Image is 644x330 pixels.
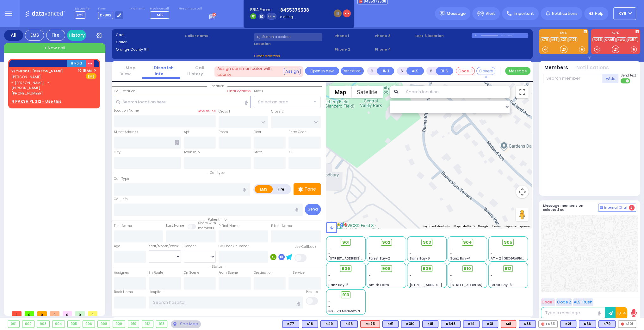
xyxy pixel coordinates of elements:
label: Floor [254,130,261,135]
label: KJFD [591,31,640,36]
span: 0 [50,311,59,316]
span: - [450,273,452,278]
a: KJFD [616,37,626,42]
span: Forest Bay-2 [369,256,390,261]
div: BLS [579,320,596,328]
label: Caller name [185,33,252,39]
label: Township [184,150,200,155]
button: Internal Chat 2 [598,204,636,212]
label: Apt [184,130,189,135]
div: K77 [282,320,299,328]
div: K81 [422,320,438,328]
a: Dispatch info [149,65,174,77]
span: 8455379538 [280,7,330,14]
button: ALS-Rush [573,298,593,306]
label: P Last Name [271,223,292,229]
span: members [198,226,214,230]
div: BLS [441,320,461,328]
label: Use Callback [294,244,316,249]
button: Message [505,67,530,75]
button: Code-1 [456,67,475,75]
div: 909 [113,321,125,327]
button: Notifications [576,64,609,71]
span: Other building occupants [175,140,179,145]
span: - [410,278,412,283]
div: K348 [441,320,461,328]
label: Call Info [114,197,127,202]
span: 0 [63,311,72,316]
span: Message [447,10,466,17]
span: - [491,273,492,278]
div: BLS [519,320,536,328]
div: 913 [156,321,167,327]
span: [PHONE_NUMBER] [11,91,43,96]
label: Entry Code [288,130,307,135]
span: 1 [12,311,22,316]
span: Sanz Bay-6 [410,256,430,261]
button: Send [305,204,321,215]
span: AT - 2 [GEOGRAPHIC_DATA] [491,256,537,261]
button: Show street map [329,86,351,98]
button: KY9 [613,7,636,20]
label: EMS [255,185,273,193]
span: Clear address [254,53,280,58]
label: Room [219,130,228,135]
label: State [254,150,263,155]
span: - [328,278,330,283]
span: Patient info [205,217,230,222]
label: EMS [539,31,588,36]
span: Phone 4 [375,47,413,52]
button: Code 2 [556,298,572,306]
span: - [410,273,412,278]
span: [STREET_ADDRESS][PERSON_NAME] [410,283,469,287]
span: - [410,251,412,256]
div: See map [171,320,201,328]
span: Sanz Bay-5 [328,283,349,287]
a: Open this area in Google Maps (opens a new window) [328,220,349,229]
div: K46 [340,320,358,328]
a: YECHESKAL [PERSON_NAME] [11,69,63,74]
label: Turn off text [621,78,631,84]
span: KY9 [75,11,85,19]
div: BLS [401,320,420,328]
button: Toggle fullscreen view [516,86,529,98]
span: Send text [621,73,636,78]
a: K101 [568,37,577,42]
div: BLS [422,320,438,328]
div: K66 [579,320,596,328]
button: 10-4 [616,307,627,320]
button: Code 1 [541,298,555,306]
span: 10:15 AM [78,68,92,73]
a: FD55 [592,37,603,42]
button: ALS [406,67,424,75]
div: K101 [618,320,636,328]
label: Hospital [149,290,163,295]
div: BLS [320,320,338,328]
label: Location [254,41,332,46]
img: Logo [25,9,67,17]
a: K79 [541,37,549,42]
div: ALS KJ [501,320,516,328]
label: Cad: [116,32,183,38]
input: Search member [543,74,602,83]
div: EMS [25,30,44,41]
div: 912 [142,321,153,327]
span: - [369,273,371,278]
span: - [450,251,452,256]
label: En Route [149,270,163,275]
label: Last Name [166,223,184,228]
span: 908 [382,266,391,272]
label: Cross 1 [219,109,230,114]
a: K21 [560,37,567,42]
p: Tone [305,186,316,192]
div: Year/Month/Week/Day [149,244,181,249]
button: Members [544,64,568,71]
div: 904 [53,321,65,327]
u: EMS [88,74,95,79]
a: FD54 [627,37,638,42]
label: Assigned [114,270,129,275]
span: KY9 [618,11,626,16]
div: M8 [501,320,516,328]
span: ✕ [94,68,96,73]
div: FD55 [538,320,558,328]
